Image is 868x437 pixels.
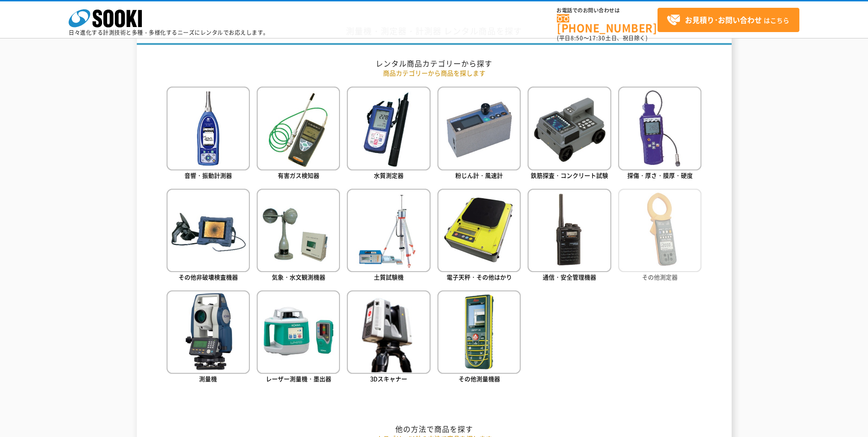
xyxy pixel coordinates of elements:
[178,273,238,281] span: その他非破壊検査機器
[184,171,232,180] span: 音響・振動計測器
[557,34,647,42] span: (平日 ～ 土日、祝日除く)
[370,374,407,383] span: 3Dスキャナー
[528,87,611,170] img: 鉄筋探査・コンクリート試験
[437,87,521,181] a: 粉じん計・風速計
[627,171,693,180] span: 探傷・厚さ・膜厚・硬度
[642,273,678,281] span: その他測定器
[437,189,521,284] a: 電子天秤・その他はかり
[257,87,340,181] a: 有害ガス検知器
[557,14,658,33] a: [PHONE_NUMBER]
[278,171,319,180] span: 有害ガス検知器
[347,87,430,170] img: 水質測定器
[167,59,702,68] h2: レンタル商品カテゴリーから探す
[167,87,250,170] img: 音響・振動計測器
[167,424,702,434] h2: 他の方法で商品を探す
[347,189,430,272] img: 土質試験機
[374,171,404,180] span: 水質測定器
[167,87,250,181] a: 音響・振動計測器
[257,189,340,272] img: 気象・水文観測機器
[531,171,608,180] span: 鉄筋探査・コンクリート試験
[528,87,611,181] a: 鉄筋探査・コンクリート試験
[618,87,701,181] a: 探傷・厚さ・膜厚・硬度
[589,34,605,42] span: 17:30
[618,189,701,284] a: その他測定器
[437,87,521,170] img: 粉じん計・風速計
[69,30,269,35] p: 日々進化する計測技術と多種・多様化するニーズにレンタルでお応えします。
[667,13,789,27] span: はこちら
[272,273,325,281] span: 気象・水文観測機器
[167,189,250,284] a: その他非破壊検査機器
[347,189,430,284] a: 土質試験機
[528,189,611,284] a: 通信・安全管理機器
[257,189,340,284] a: 気象・水文観測機器
[618,87,701,170] img: 探傷・厚さ・膜厚・硬度
[257,290,340,385] a: レーザー測量機・墨出器
[347,290,430,374] img: 3Dスキャナー
[374,273,404,281] span: 土質試験機
[557,8,658,13] span: お電話でのお問い合わせは
[658,8,799,32] a: お見積り･お問い合わせはこちら
[257,87,340,170] img: 有害ガス検知器
[347,290,430,385] a: 3Dスキャナー
[167,189,250,272] img: その他非破壊検査機器
[685,14,762,25] strong: お見積り･お問い合わせ
[543,273,596,281] span: 通信・安全管理機器
[167,290,250,374] img: 測量機
[167,68,702,78] p: 商品カテゴリーから商品を探します
[447,273,512,281] span: 電子天秤・その他はかり
[571,34,583,42] span: 8:50
[437,290,521,374] img: その他測量機器
[618,189,701,272] img: その他測定器
[437,189,521,272] img: 電子天秤・その他はかり
[167,290,250,385] a: 測量機
[437,290,521,385] a: その他測量機器
[528,189,611,272] img: 通信・安全管理機器
[458,374,500,383] span: その他測量機器
[347,87,430,181] a: 水質測定器
[257,290,340,374] img: レーザー測量機・墨出器
[455,171,503,180] span: 粉じん計・風速計
[266,374,331,383] span: レーザー測量機・墨出器
[199,374,217,383] span: 測量機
